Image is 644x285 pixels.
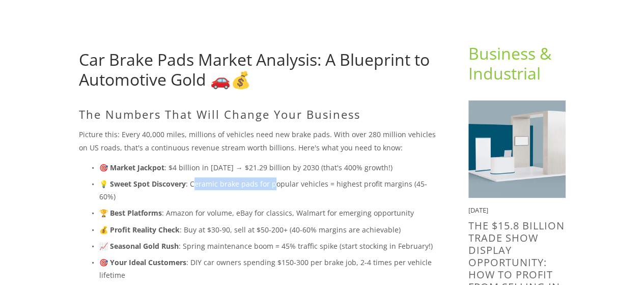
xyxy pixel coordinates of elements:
[99,241,179,251] strong: 📈 Seasonal Gold Rush
[79,108,436,121] h2: The Numbers That Will Change Your Business
[99,179,186,189] strong: 💡 Sweet Spot Discovery
[468,205,488,215] time: [DATE]
[79,48,430,90] a: Car Brake Pads Market Analysis: A Blueprint to Automotive Gold 🚗💰
[99,161,436,174] p: : $4 billion in [DATE] → $21.29 billion by 2030 (that's 400% growth!)
[99,206,436,219] p: : Amazon for volume, eBay for classics, Walmart for emerging opportunity
[468,100,566,198] img: The $15.8 Billion Trade Show Display Opportunity: How to Profit from selling in 2025
[99,208,162,218] strong: 🏆 Best Platforms
[99,163,164,172] strong: 🎯 Market Jackpot
[99,257,186,267] strong: 🎯 Your Ideal Customers
[99,225,180,235] strong: 💰 Profit Reality Check
[79,128,436,153] p: Picture this: Every 40,000 miles, millions of vehicles need new brake pads. With over 280 million...
[468,42,555,84] a: Business & Industrial
[99,256,436,281] p: : DIY car owners spending $150-300 per brake job, 2-4 times per vehicle lifetime
[99,177,436,203] p: : Ceramic brake pads for popular vehicles = highest profit margins (45-60%)
[99,223,436,236] p: : Buy at $30-90, sell at $50-200+ (40-60% margins are achievable)
[99,240,436,252] p: : Spring maintenance boom = 45% traffic spike (start stocking in February!)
